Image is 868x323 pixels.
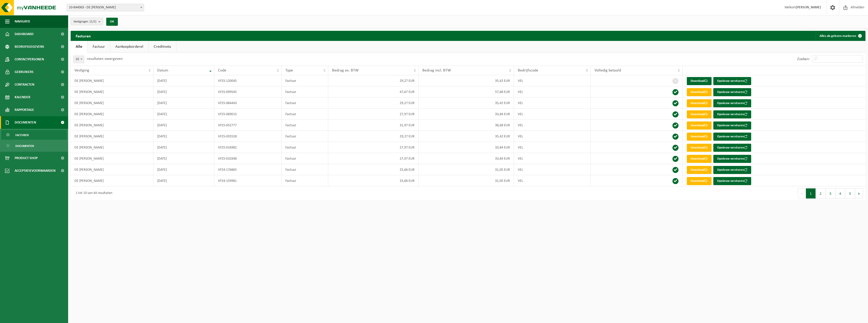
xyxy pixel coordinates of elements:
[71,175,153,186] td: DE [PERSON_NAME]
[110,41,148,53] a: Aankoopborderel
[67,4,144,11] span: 10-844063 - DE SMEDT GERRY - LEBBEKE
[594,68,621,72] span: Volledig betaald
[713,99,751,107] button: Opnieuw versturen
[713,110,751,118] button: Opnieuw versturen
[687,155,712,163] a: Download
[713,88,751,96] button: Opnieuw versturen
[713,177,751,185] button: Opnieuw versturen
[214,86,282,97] td: VF25-099545
[518,68,538,72] span: Bedrijfscode
[153,131,214,142] td: [DATE]
[15,141,34,151] span: Documenten
[826,188,835,198] button: 3
[282,164,328,175] td: Factuur
[73,56,84,63] span: 10
[71,153,153,164] td: DE [PERSON_NAME]
[282,75,328,86] td: Factuur
[713,133,751,141] button: Opnieuw versturen
[214,142,282,153] td: VF25-016982
[218,68,226,72] span: Code
[797,57,810,61] label: Zoeken:
[419,75,514,86] td: 35,42 EUR
[514,97,591,109] td: VEL
[214,97,282,109] td: VF25-084443
[282,153,328,164] td: Factuur
[15,104,34,116] span: Rapportage
[687,110,712,118] a: Download
[285,68,293,72] span: Type
[1,141,67,151] a: Documenten
[419,120,514,131] td: 38,68 EUR
[214,75,282,86] td: VF25-120045
[419,86,514,97] td: 57,68 EUR
[15,66,34,78] span: Gebruikers
[71,18,103,25] button: Vestigingen(2/2)
[796,6,821,9] strong: [PERSON_NAME]
[687,121,712,130] a: Download
[214,164,282,175] td: VF24-176865
[87,57,123,61] label: resultaten weergeven
[214,120,282,131] td: VF25-052777
[74,68,89,72] span: Vestiging
[88,41,110,53] a: Factuur
[71,97,153,109] td: DE [PERSON_NAME]
[71,75,153,86] td: DE [PERSON_NAME]
[514,109,591,120] td: VEL
[328,131,419,142] td: 29,27 EUR
[855,188,863,198] button: Next
[15,40,44,53] span: Bedrijfsgegevens
[15,152,38,164] span: Product Shop
[713,166,751,174] button: Opnieuw versturen
[816,188,826,198] button: 2
[419,142,514,153] td: 33,84 EUR
[816,31,865,41] button: Alles als gelezen markeren
[71,142,153,153] td: DE [PERSON_NAME]
[328,97,419,109] td: 29,27 EUR
[15,91,30,104] span: Kalender
[15,130,29,140] span: Facturen
[713,121,751,130] button: Opnieuw versturen
[106,18,118,26] button: OK
[214,131,282,142] td: VF25-035528
[214,153,282,164] td: VF25-010348
[67,4,144,11] span: 10-844063 - DE SMEDT GERRY - LEBBEKE
[149,41,176,53] a: Creditnota
[153,97,214,109] td: [DATE]
[153,142,214,153] td: [DATE]
[328,164,419,175] td: 25,66 EUR
[687,133,712,141] a: Download
[687,77,712,85] a: Download
[157,68,168,72] span: Datum
[713,155,751,163] button: Opnieuw versturen
[15,164,56,177] span: Acceptatievoorwaarden
[73,18,96,26] span: Vestigingen
[845,188,855,198] button: 5
[514,164,591,175] td: VEL
[835,188,845,198] button: 4
[328,75,419,86] td: 29,27 EUR
[282,142,328,153] td: Factuur
[153,120,214,131] td: [DATE]
[514,120,591,131] td: VEL
[214,175,282,186] td: VF24-159981
[687,177,712,185] a: Download
[214,109,282,120] td: VF25-069015
[282,175,328,186] td: Factuur
[15,78,34,91] span: Contracten
[419,175,514,186] td: 31,05 EUR
[328,109,419,120] td: 27,97 EUR
[687,166,712,174] a: Download
[713,77,751,85] button: Opnieuw versturen
[90,20,96,23] count: (2/2)
[71,120,153,131] td: DE [PERSON_NAME]
[687,99,712,107] a: Download
[332,68,359,72] span: Bedrag ex. BTW
[713,144,751,152] button: Opnieuw versturen
[514,175,591,186] td: VEL
[71,131,153,142] td: DE [PERSON_NAME]
[687,88,712,96] a: Download
[153,86,214,97] td: [DATE]
[419,131,514,142] td: 35,42 EUR
[419,153,514,164] td: 33,84 EUR
[71,86,153,97] td: DE [PERSON_NAME]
